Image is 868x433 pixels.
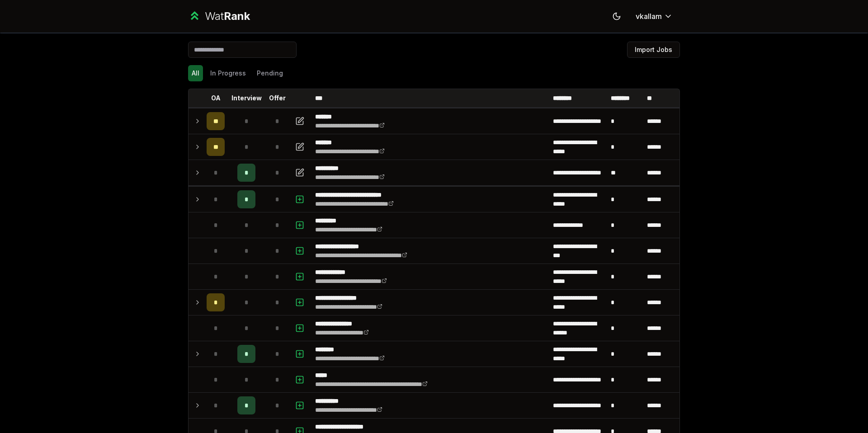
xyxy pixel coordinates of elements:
div: Wat [205,9,250,24]
button: Import Jobs [627,42,680,58]
button: vkallam [628,8,680,24]
p: OA [211,94,221,103]
span: vkallam [636,11,662,22]
button: In Progress [207,65,250,81]
p: Interview [231,94,262,103]
p: Offer [269,94,286,103]
button: Pending [253,65,287,81]
a: WatRank [188,9,250,24]
button: All [188,65,203,81]
span: Rank [224,9,250,23]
